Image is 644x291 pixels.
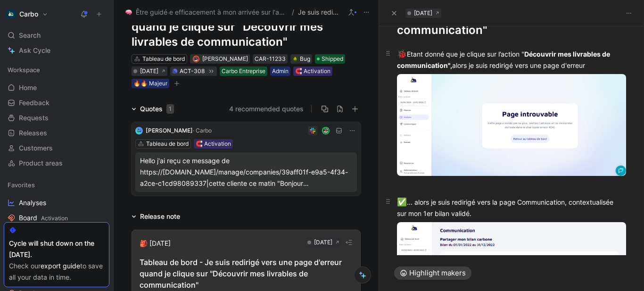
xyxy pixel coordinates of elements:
a: Requests [4,111,109,125]
span: Ask Cycle [19,45,50,56]
span: Customers [19,143,53,153]
div: Shipped [315,54,345,64]
div: Quotes1 [128,103,178,115]
span: Activation [41,215,68,222]
img: avatar [322,127,329,133]
span: Search [19,30,41,41]
span: Workspace [8,65,40,75]
a: Analyses [4,196,109,210]
div: Etant donné que je clique sur l’action " alors je suis redirigé vers une page d'erreur [397,48,627,70]
span: Favorites [8,180,35,190]
div: Carbo Entreprise [222,67,265,76]
div: 🔥🔥 Majeur [133,79,167,88]
div: ... alors je suis redirigé vers la page Communication, contextualisée sur mon 1er bilan validé. [397,196,627,218]
button: CarboCarbo [4,8,50,21]
span: [PERSON_NAME] [202,55,248,62]
span: Releases [19,128,47,138]
div: [DATE] [140,67,158,76]
a: BoardActivation [4,211,109,225]
span: Product areas [19,158,63,168]
div: Cycle will shut down on the [DATE]. [9,238,104,260]
div: Check our to save all your data in time. [9,260,104,283]
a: export guide [41,262,80,270]
strong: Découvrir mes livrables de communication", [397,50,611,69]
div: 🧲 Activation [295,67,330,76]
div: 1 [166,104,174,114]
span: [PERSON_NAME] [146,127,193,134]
span: / [292,7,294,18]
h1: Carbo [19,10,38,18]
div: Search [4,28,109,42]
div: Tableau de bord [146,139,189,149]
img: Carbo [6,9,16,19]
a: Home [4,81,109,95]
div: Hello j'ai reçu ce message de https://[DOMAIN_NAME]/manage/companies/39aff01f-e9a5-4f34-a2ce-c1cd... [140,155,352,189]
div: CAR-11233 [255,54,286,64]
span: Je suis redirigé vers une page d'erreur quand je clique sur "Découvrir mes livrables de communica... [298,7,341,18]
a: Ask Cycle [4,43,109,58]
span: Board [19,213,68,223]
button: 🧠Être guidé⸱e efficacement à mon arrivée sur l'app [123,7,290,18]
div: Release note [128,211,184,222]
span: Requests [19,113,49,123]
button: Highlight makers [394,266,471,280]
div: Workspace [4,63,109,77]
span: Feedback [19,98,50,108]
a: Product areas [4,156,109,170]
a: Releases [4,126,109,140]
button: 4 recommended quotes [229,103,304,115]
span: 🐞 [397,49,407,58]
div: Quotes [140,103,174,115]
img: avatar [193,56,198,61]
span: Shipped [322,54,343,64]
div: 🧲 Activation [196,139,231,149]
img: 🧠 [125,9,132,16]
div: Favorites [4,178,109,192]
a: Feedback [4,96,109,110]
div: Tableau de bord - Je suis redirigé vers une page d'erreur quand je clique sur "Découvrir mes livr... [140,257,353,291]
div: Release note [140,211,180,222]
img: image.png [397,74,627,176]
a: Customers [4,141,109,155]
span: Analyses [19,198,46,208]
span: · Carbo [193,127,212,134]
span: ✅ [397,197,407,207]
div: ACT-308 [180,67,205,76]
div: [DATE] [414,8,432,18]
span: Être guidé⸱e efficacement à mon arrivée sur l'app [136,7,288,18]
h1: Je suis redirigé vers une page d'erreur quand je clique sur "Découvrir mes livrables de communica... [132,4,361,50]
div: Admin [272,67,289,76]
div: 🎒 [DATE] [140,238,171,249]
div: Tableau de bord [142,54,185,64]
div: [DATE] [314,238,332,247]
img: logo [135,127,143,134]
img: 🪲 [292,56,298,62]
div: 🪲Bug [290,54,312,64]
div: Bug [292,54,310,64]
span: Home [19,83,37,92]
